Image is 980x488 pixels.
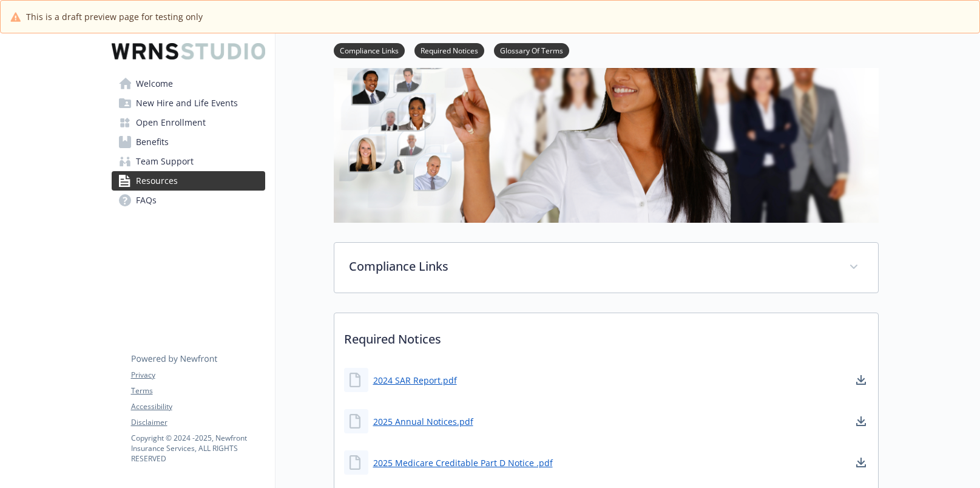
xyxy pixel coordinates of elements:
a: Accessibility [131,401,265,412]
a: 2025 Medicare Creditable Part D Notice .pdf [373,456,553,469]
a: Privacy [131,370,265,381]
p: Copyright © 2024 - 2025 , Newfront Insurance Services, ALL RIGHTS RESERVED [131,433,265,464]
a: Team Support [112,152,265,171]
a: Required Notices [414,44,484,56]
span: Welcome [136,74,173,93]
span: Open Enrollment [136,113,206,132]
span: Team Support [136,152,194,171]
a: 2025 Annual Notices.pdf [373,415,473,428]
a: download document [854,414,868,429]
span: Benefits [136,132,169,152]
span: Resources [136,171,178,191]
a: Disclaimer [131,417,265,428]
span: New Hire and Life Events [136,93,238,113]
div: Compliance Links [334,243,878,293]
a: Welcome [112,74,265,93]
a: Open Enrollment [112,113,265,132]
a: Glossary Of Terms [494,44,569,56]
a: download document [854,455,868,470]
a: Benefits [112,132,265,152]
img: resources page banner [334,5,879,223]
a: Resources [112,171,265,191]
a: FAQs [112,191,265,210]
a: New Hire and Life Events [112,93,265,113]
span: This is a draft preview page for testing only [26,10,203,23]
p: Required Notices [334,313,878,358]
p: Compliance Links [349,257,834,276]
a: download document [854,373,868,387]
a: 2024 SAR Report.pdf [373,374,457,387]
a: Compliance Links [334,44,405,56]
a: Terms [131,385,265,396]
span: FAQs [136,191,157,210]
